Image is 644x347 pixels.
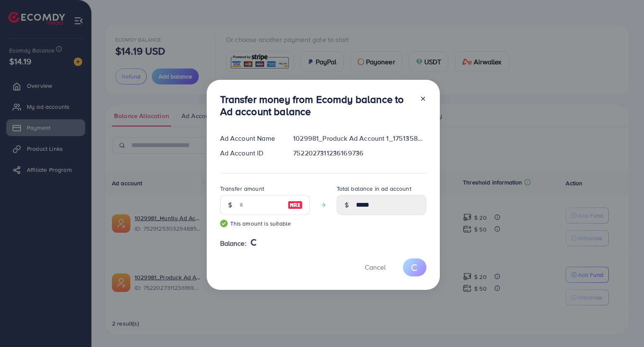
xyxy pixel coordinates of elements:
img: guide [220,220,228,227]
small: This amount is suitable [220,219,310,228]
label: Transfer amount [220,184,264,193]
span: Balance: [220,239,247,248]
button: Cancel [354,258,396,276]
span: Cancel [365,263,386,272]
div: 1029981_Produck Ad Account 1_1751358564235 [286,134,433,143]
h3: Transfer money from Ecomdy balance to Ad account balance [220,93,413,118]
div: 7522027311236169736 [286,148,433,158]
iframe: Chat [608,309,638,341]
img: image [288,200,303,210]
label: Total balance in ad account [337,184,411,193]
div: Ad Account ID [213,148,287,158]
div: Ad Account Name [213,134,287,143]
